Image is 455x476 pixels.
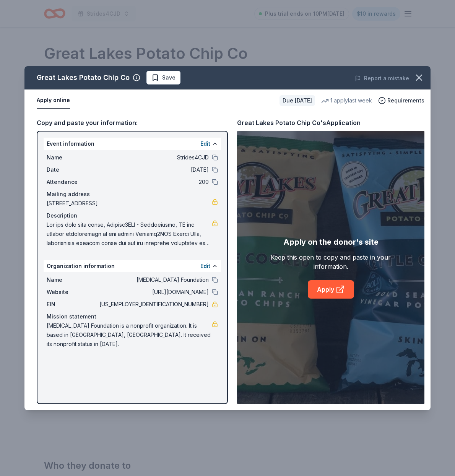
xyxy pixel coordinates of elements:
[200,262,210,271] button: Edit
[37,71,130,84] div: Great Lakes Potato Chip Co
[44,260,221,272] div: Organization information
[47,165,98,174] span: Date
[146,71,180,84] button: Save
[47,275,98,284] span: Name
[321,96,372,105] div: 1 apply last week
[47,177,98,187] span: Attendance
[162,73,175,82] span: Save
[47,312,218,321] div: Mission statement
[37,93,70,109] button: Apply online
[387,96,424,105] span: Requirements
[200,139,210,148] button: Edit
[98,153,209,162] span: Strides4CJD
[37,118,228,128] div: Copy and paste your information:
[98,288,209,297] span: [URL][DOMAIN_NAME]
[47,199,212,208] span: [STREET_ADDRESS]
[308,280,354,299] a: Apply
[98,300,209,309] span: [US_EMPLOYER_IDENTIFICATION_NUMBER]
[237,118,361,128] div: Great Lakes Potato Chip Co's Application
[98,275,209,284] span: [MEDICAL_DATA] Foundation
[355,74,409,83] button: Report a mistake
[98,165,209,174] span: [DATE]
[47,153,98,162] span: Name
[47,321,212,349] span: [MEDICAL_DATA] Foundation is a nonprofit organization. It is based in [GEOGRAPHIC_DATA], [GEOGRAP...
[279,95,315,106] div: Due [DATE]
[47,190,218,199] div: Mailing address
[256,253,406,271] div: Keep this open to copy and paste in your information.
[47,300,98,309] span: EIN
[378,96,424,105] button: Requirements
[47,288,98,297] span: Website
[44,138,221,150] div: Event information
[47,211,218,220] div: Description
[98,177,209,187] span: 200
[47,220,212,248] span: Lor ips dolo sita conse, Adipisc3ELI - Seddoeiusmo, TE inc utlabor etdoloremagn al eni admini Ven...
[283,236,379,248] div: Apply on the donor's site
